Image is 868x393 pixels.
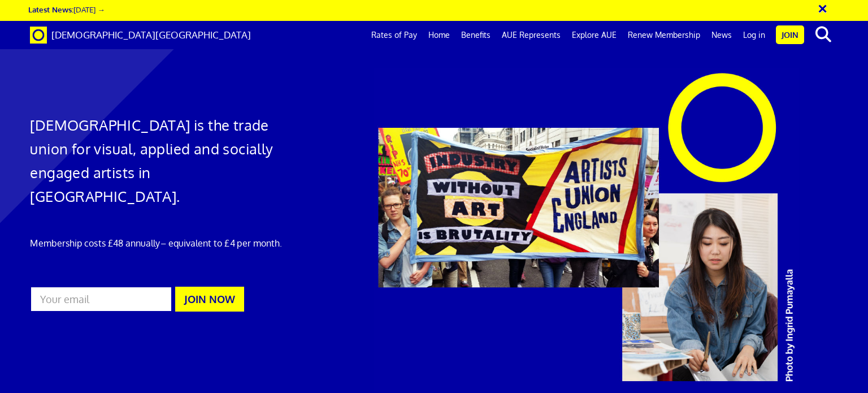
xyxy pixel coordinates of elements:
a: AUE Represents [496,21,566,49]
a: Brand [DEMOGRAPHIC_DATA][GEOGRAPHIC_DATA] [21,21,259,49]
input: Your email [30,286,172,312]
a: Explore AUE [566,21,622,49]
a: Rates of Pay [366,21,423,49]
a: Benefits [455,21,496,49]
a: Join [776,25,804,44]
a: Latest News:[DATE] → [28,5,105,14]
a: News [706,21,737,49]
a: Log in [737,21,771,49]
h1: [DEMOGRAPHIC_DATA] is the trade union for visual, applied and socially engaged artists in [GEOGRA... [30,113,288,208]
a: Renew Membership [622,21,706,49]
span: [DEMOGRAPHIC_DATA][GEOGRAPHIC_DATA] [51,29,251,41]
button: JOIN NOW [175,287,244,312]
button: search [806,23,841,46]
a: Home [423,21,455,49]
strong: Latest News: [28,5,73,14]
p: Membership costs £48 annually – equivalent to £4 per month. [30,236,288,250]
